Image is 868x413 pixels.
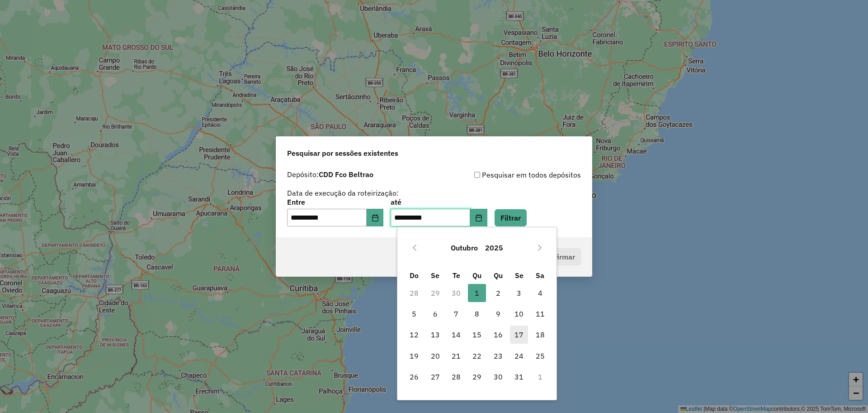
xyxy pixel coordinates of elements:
[509,303,529,324] td: 10
[426,305,444,323] span: 6
[425,303,446,324] td: 6
[447,347,465,365] span: 21
[425,366,446,387] td: 27
[529,324,550,345] td: 18
[468,368,486,386] span: 29
[405,326,423,344] span: 12
[404,324,425,345] td: 12
[434,169,581,180] div: Pesquisar em todos depósitos
[447,368,465,386] span: 28
[404,366,425,387] td: 26
[510,326,528,344] span: 17
[467,303,487,324] td: 8
[529,346,550,366] td: 25
[489,347,507,365] span: 23
[509,282,529,303] td: 3
[287,148,398,158] span: Pesquisar por sessões existentes
[467,346,487,366] td: 22
[515,271,524,280] span: Se
[529,282,550,303] td: 4
[489,368,507,386] span: 30
[536,271,544,280] span: Sa
[488,324,509,345] td: 16
[467,324,487,345] td: 15
[425,324,446,345] td: 13
[509,346,529,366] td: 24
[287,197,383,207] label: Entre
[447,326,465,344] span: 14
[405,347,423,365] span: 19
[467,366,487,387] td: 29
[426,326,444,344] span: 13
[531,284,549,302] span: 4
[446,282,467,303] td: 30
[425,346,446,366] td: 20
[410,271,419,280] span: Do
[426,347,444,365] span: 20
[447,305,465,323] span: 7
[468,326,486,344] span: 15
[470,209,487,227] button: Choose Date
[531,305,549,323] span: 11
[510,347,528,365] span: 24
[529,366,550,387] td: 1
[467,282,487,303] td: 1
[397,227,557,400] div: Choose Date
[405,305,423,323] span: 5
[510,284,528,302] span: 3
[529,303,550,324] td: 11
[446,346,467,366] td: 21
[391,197,487,207] label: até
[488,282,509,303] td: 2
[533,240,547,255] button: Next Month
[510,368,528,386] span: 31
[453,271,460,280] span: Te
[489,284,507,302] span: 2
[509,366,529,387] td: 31
[425,282,446,303] td: 29
[468,284,486,302] span: 1
[446,324,467,345] td: 14
[404,282,425,303] td: 28
[481,237,507,259] button: Choose Year
[446,366,467,387] td: 28
[488,303,509,324] td: 9
[431,271,439,280] span: Se
[531,326,549,344] span: 18
[287,169,373,180] label: Depósito:
[404,303,425,324] td: 5
[489,305,507,323] span: 9
[488,366,509,387] td: 30
[407,240,422,255] button: Previous Month
[367,209,384,227] button: Choose Date
[468,305,486,323] span: 8
[468,347,486,365] span: 22
[494,271,503,280] span: Qu
[426,368,444,386] span: 27
[472,271,481,280] span: Qu
[404,346,425,366] td: 19
[509,324,529,345] td: 17
[488,346,509,366] td: 23
[447,237,481,259] button: Choose Month
[495,209,527,226] button: Filtrar
[489,326,507,344] span: 16
[510,305,528,323] span: 10
[319,170,373,179] strong: CDD Fco Beltrao
[287,187,399,198] label: Data de execução da roteirização:
[405,368,423,386] span: 26
[531,347,549,365] span: 25
[446,303,467,324] td: 7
